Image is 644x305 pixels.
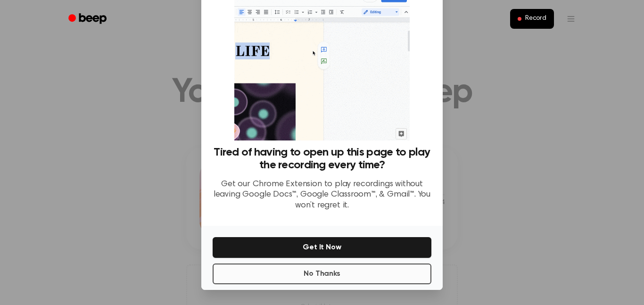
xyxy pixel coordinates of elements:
button: Get It Now [213,237,431,258]
button: Record [510,9,554,29]
button: No Thanks [213,264,431,284]
h3: Tired of having to open up this page to play the recording every time? [213,146,431,172]
span: Record [525,15,546,23]
a: Beep [62,10,115,28]
p: Get our Chrome Extension to play recordings without leaving Google Docs™, Google Classroom™, & Gm... [213,179,431,211]
button: Open menu [560,8,582,30]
